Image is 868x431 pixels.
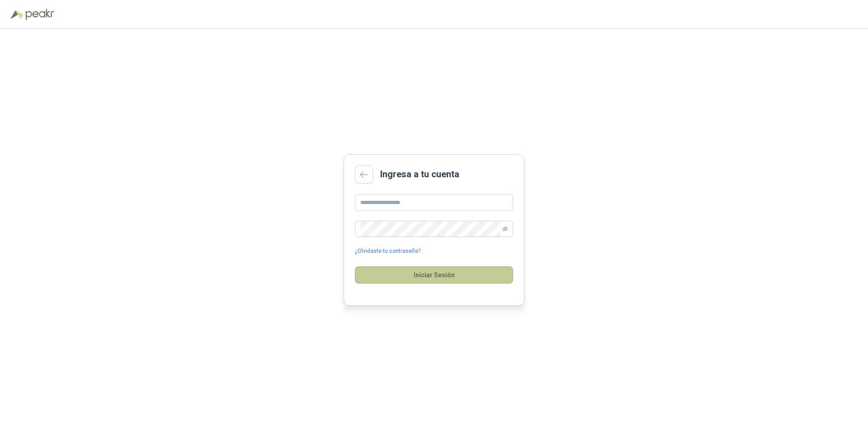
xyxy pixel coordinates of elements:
img: Peakr [25,9,54,20]
img: Logo [11,10,24,19]
h2: Ingresa a tu cuenta [380,167,459,181]
button: Iniciar Sesión [355,266,513,284]
span: eye-invisible [502,226,508,232]
a: ¿Olvidaste tu contraseña? [355,247,420,256]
